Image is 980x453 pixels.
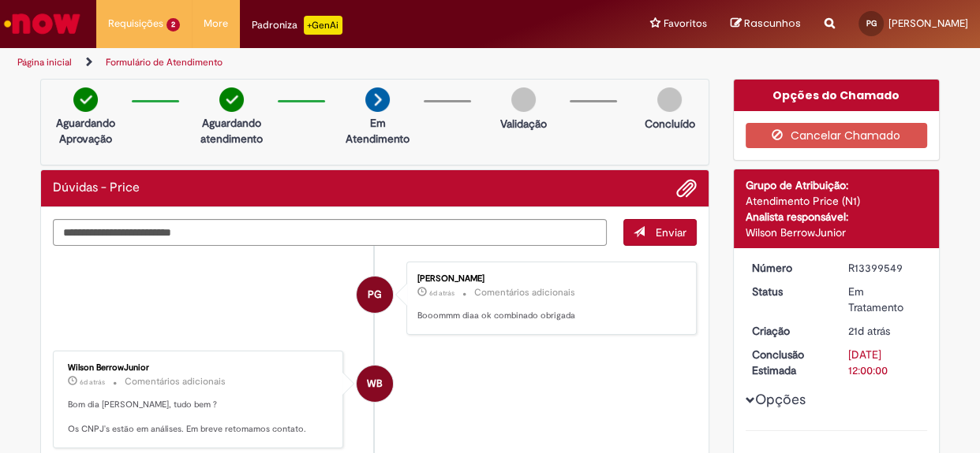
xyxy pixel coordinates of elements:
[474,286,575,299] small: Comentários adicionais
[368,276,382,314] span: PG
[166,18,180,32] span: 2
[511,87,536,112] img: img-circle-grey.png
[848,260,922,276] div: R13399549
[219,87,244,112] img: check-circle-green.png
[17,56,72,69] a: Página inicial
[746,123,928,148] button: Cancelar Chamado
[47,115,124,147] p: Aguardando Aprovação
[734,80,940,111] div: Opções do Chamado
[2,8,83,39] img: ServiceNow
[746,225,928,240] div: Wilson BerrowJunior
[746,177,928,193] div: Grupo de Atribuição:
[365,87,390,112] img: arrow-next.png
[68,399,331,436] p: Bom dia [PERSON_NAME], tudo bem ? Os CNPJ's estão em análises. Em breve retomamos contato.
[740,323,837,339] dt: Criação
[367,365,383,403] span: WB
[304,16,342,35] p: +GenAi
[656,225,686,239] span: Enviar
[645,116,695,132] p: Concluído
[500,116,547,132] p: Validação
[252,16,342,35] div: Padroniza
[125,375,226,388] small: Comentários adicionais
[429,288,454,298] time: 26/08/2025 10:02:48
[53,219,607,246] textarea: Digite sua mensagem aqui...
[848,324,890,338] span: 21d atrás
[108,16,163,32] span: Requisições
[623,219,697,246] button: Enviar
[744,16,801,31] span: Rascunhos
[676,178,697,199] button: Adicionar anexos
[848,323,922,339] div: 11/08/2025 18:43:44
[888,17,968,30] span: [PERSON_NAME]
[848,347,922,378] div: [DATE] 12:00:00
[746,193,928,209] div: Atendimento Price (N1)
[731,17,801,32] a: Rascunhos
[848,284,922,315] div: Em Tratamento
[417,310,680,322] p: Booommm diaa ok combinado obrigada
[417,274,680,284] div: [PERSON_NAME]
[339,115,416,147] p: Em Atendimento
[68,363,331,373] div: Wilson BerrowJunior
[73,87,98,112] img: check-circle-green.png
[12,48,641,77] ul: Trilhas de página
[664,16,707,32] span: Favoritos
[740,260,837,276] dt: Número
[357,277,393,313] div: PEDRO GONDOLO
[80,377,105,387] span: 6d atrás
[740,347,837,378] dt: Conclusão Estimada
[848,324,890,338] time: 11/08/2025 18:43:44
[657,87,682,112] img: img-circle-grey.png
[80,377,105,387] time: 26/08/2025 09:37:28
[204,16,228,32] span: More
[193,115,270,147] p: Aguardando atendimento
[746,209,928,225] div: Analista responsável:
[866,18,877,28] span: PG
[53,181,140,195] h2: Dúvidas - Price Histórico de tíquete
[429,288,454,298] span: 6d atrás
[357,366,393,402] div: Wilson BerrowJunior
[106,56,223,69] a: Formulário de Atendimento
[740,284,837,299] dt: Status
